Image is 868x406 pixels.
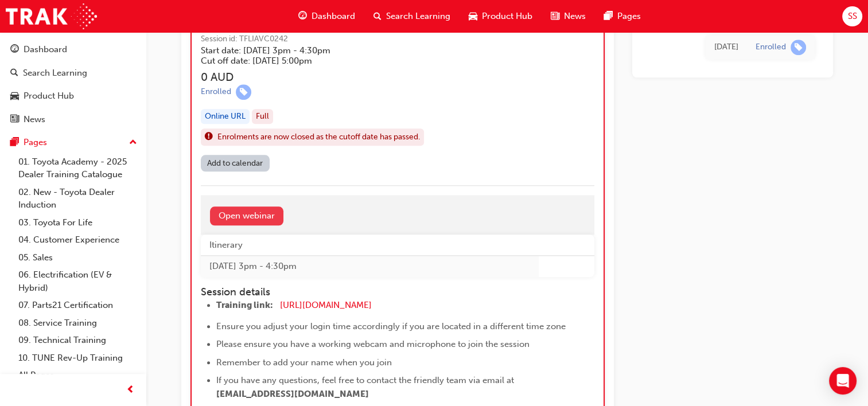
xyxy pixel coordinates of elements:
[5,132,142,153] button: Pages
[5,63,142,84] a: Search Learning
[201,45,481,56] h5: Start date: [DATE] 3pm - 4:30pm
[14,214,142,232] a: 03. Toyota For Life
[595,5,650,28] a: pages-iconPages
[126,383,135,397] span: prev-icon
[791,40,806,55] span: learningRecordVerb_ENROLL-icon
[216,389,369,399] span: [EMAIL_ADDRESS][DOMAIN_NAME]
[289,5,364,28] a: guage-iconDashboard
[216,357,392,368] span: Remember to add your name when you join
[6,3,97,29] img: Trak
[714,41,738,54] div: Mon Sep 15 2025 14:51:04 GMT+1000 (Australian Eastern Standard Time)
[10,138,19,148] span: pages-icon
[10,68,18,79] span: search-icon
[210,206,283,225] a: Open webinar
[216,339,530,349] span: Please ensure you have a working webcam and microphone to join the session
[14,266,142,296] a: 06. Electrification (EV & Hybrid)
[373,9,382,24] span: search-icon
[10,45,19,55] span: guage-icon
[14,184,142,214] a: 02. New - Toyota Dealer Induction
[201,256,539,277] td: [DATE] 3pm - 4:30pm
[842,6,862,26] button: SS
[14,296,142,314] a: 07. Parts21 Certification
[10,91,19,101] span: car-icon
[564,10,586,23] span: News
[847,10,857,23] span: SS
[617,10,641,23] span: Pages
[5,39,142,60] a: Dashboard
[756,42,786,53] div: Enrolled
[5,109,142,130] a: News
[14,249,142,267] a: 05. Sales
[201,87,231,97] div: Enrolled
[14,331,142,349] a: 09. Technical Training
[236,84,251,100] span: learningRecordVerb_ENROLL-icon
[14,314,142,332] a: 08. Service Training
[364,5,460,28] a: search-iconSearch Learning
[14,153,142,184] a: 01. Toyota Academy - 2025 Dealer Training Catalogue
[386,10,450,23] span: Search Learning
[24,113,45,126] div: News
[10,115,19,125] span: news-icon
[24,43,67,56] div: Dashboard
[201,235,539,256] th: Itinerary
[216,300,273,310] span: Training link:
[129,135,137,150] span: up-icon
[280,300,372,310] a: [URL][DOMAIN_NAME]
[216,375,514,385] span: If you have any questions, feel free to contact the friendly team via email at
[482,10,532,23] span: Product Hub
[201,155,270,171] a: Add to calendar
[298,9,307,24] span: guage-icon
[201,109,250,124] div: Online URL
[23,67,87,80] div: Search Learning
[24,89,74,103] div: Product Hub
[24,136,47,149] div: Pages
[5,85,142,107] a: Product Hub
[14,231,142,249] a: 04. Customer Experience
[14,349,142,367] a: 10. TUNE Rev-Up Training
[217,131,420,144] span: Enrolments are now closed as the cutoff date has passed.
[542,5,595,28] a: news-iconNews
[252,109,273,124] div: Full
[201,56,481,66] h5: Cut off date: [DATE] 5:00pm
[5,37,142,132] button: DashboardSearch LearningProduct HubNews
[14,366,142,384] a: All Pages
[829,367,857,395] div: Open Intercom Messenger
[205,130,213,145] span: exclaim-icon
[460,5,542,28] a: car-iconProduct Hub
[201,10,594,175] button: Toyota For Life In Action - Virtual ClassroomSession id: TFLIAVC0242Start date: [DATE] 3pm - 4:30...
[201,71,500,84] h3: 0 AUD
[216,321,566,331] span: Ensure you adjust your login time accordingly if you are located in a different time zone
[201,286,574,299] h4: Session details
[469,9,477,24] span: car-icon
[201,33,500,46] span: Session id: TFLIAVC0242
[312,10,355,23] span: Dashboard
[604,9,613,24] span: pages-icon
[551,9,559,24] span: news-icon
